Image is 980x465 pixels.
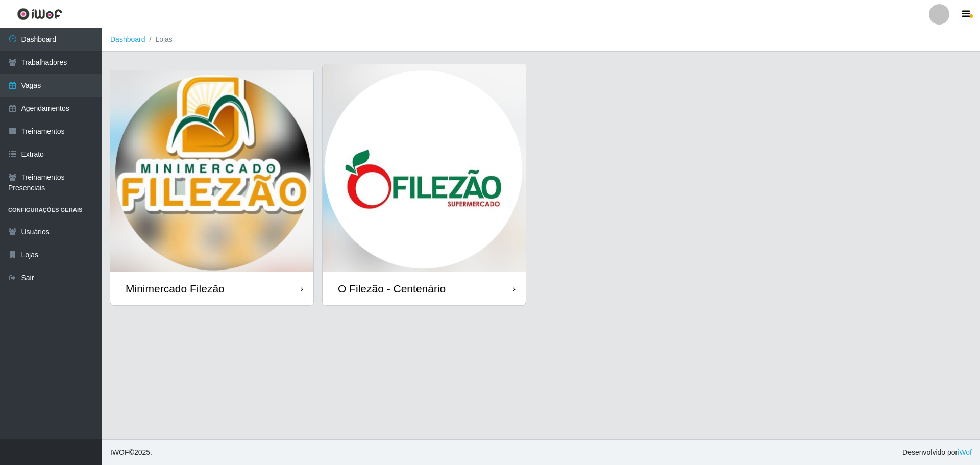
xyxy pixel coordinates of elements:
nav: breadcrumb [102,28,980,52]
img: CoreUI Logo [17,8,62,20]
span: Desenvolvido por [902,447,972,458]
span: IWOF [110,448,129,456]
img: cardImg [110,70,313,272]
img: cardImg [323,64,526,272]
div: Minimercado Filezão [126,282,225,295]
div: O Filezão - Centenário [338,282,446,295]
a: Dashboard [110,35,145,43]
span: © 2025 . [110,447,152,458]
a: iWof [958,448,972,456]
a: Minimercado Filezão [110,70,313,305]
li: Lojas [145,34,173,45]
a: O Filezão - Centenário [323,64,526,305]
